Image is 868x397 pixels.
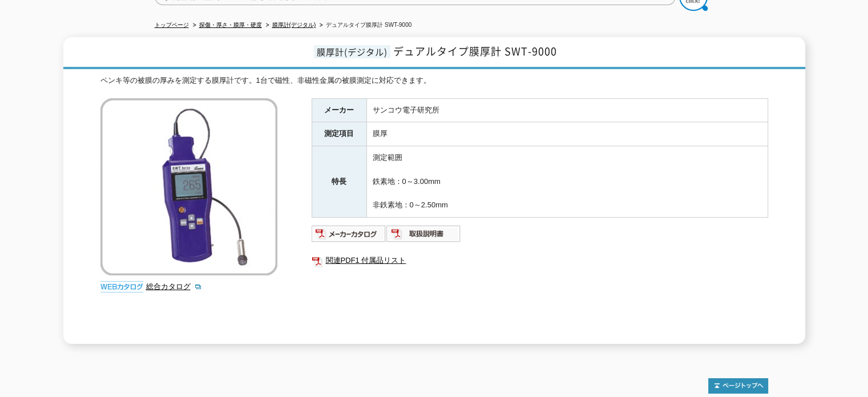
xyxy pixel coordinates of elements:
th: メーカー [312,98,366,122]
span: 膜厚計(デジタル) [314,45,390,58]
td: サンコウ電子研究所 [366,98,768,122]
span: デュアルタイプ膜厚計 SWT-9000 [393,43,557,59]
th: 特長 [312,146,366,218]
td: 膜厚 [366,122,768,146]
img: デュアルタイプ膜厚計 SWT-9000 [100,98,277,275]
a: 膜厚計(デジタル) [272,22,316,28]
li: デュアルタイプ膜厚計 SWT-9000 [317,19,411,31]
a: メーカーカタログ [312,232,386,240]
img: トップページへ [708,378,768,394]
td: 測定範囲 鉄素地：0～3.00mm 非鉄素地：0～2.50mm [366,146,768,218]
a: 総合カタログ [146,282,202,291]
img: webカタログ [100,281,143,292]
a: 取扱説明書 [386,232,461,240]
div: ペンキ等の被膜の厚みを測定する膜厚計です。1台で磁性、非磁性金属の被膜測定に対応できます。 [100,75,768,87]
th: 測定項目 [312,122,366,146]
a: 探傷・厚さ・膜厚・硬度 [199,22,262,28]
a: トップページ [155,22,189,28]
img: 取扱説明書 [386,224,461,243]
img: メーカーカタログ [312,224,386,243]
a: 関連PDF1 付属品リスト [312,253,768,268]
